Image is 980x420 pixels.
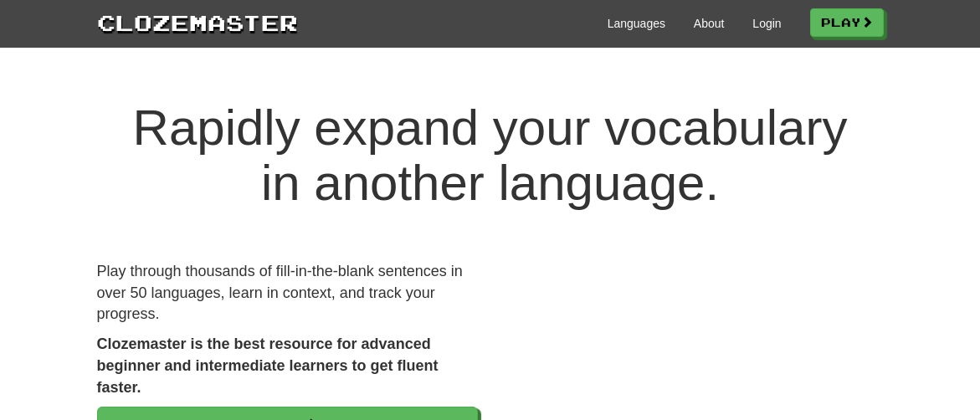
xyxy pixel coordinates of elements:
strong: Clozemaster is the best resource for advanced beginner and intermediate learners to get fluent fa... [97,335,439,395]
a: Clozemaster [97,7,298,38]
a: About [694,15,725,32]
p: Play through thousands of fill-in-the-blank sentences in over 50 languages, learn in context, and... [97,261,478,325]
a: Languages [608,15,665,32]
a: Login [752,15,781,32]
a: Play [810,8,884,37]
